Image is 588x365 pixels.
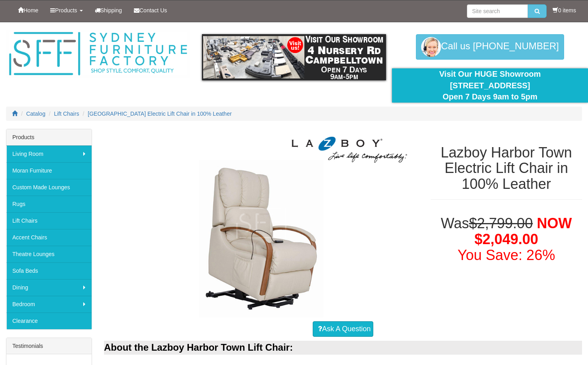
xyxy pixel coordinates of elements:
[55,7,77,14] span: Products
[6,196,92,212] a: Rugs
[202,34,386,80] img: showroom.gif
[6,279,92,296] a: Dining
[458,247,555,263] font: You Save: 26%
[128,0,173,20] a: Contact Us
[6,146,92,162] a: Living Room
[54,111,79,117] a: Lift Chairs
[44,0,88,20] a: Products
[100,7,122,14] span: Shipping
[26,111,45,117] a: Catalog
[6,179,92,196] a: Custom Made Lounges
[139,7,167,14] span: Contact Us
[24,7,38,14] span: Home
[469,215,533,231] del: $2,799.00
[6,262,92,279] a: Sofa Beds
[6,129,92,146] div: Products
[6,30,190,78] img: Sydney Furniture Factory
[431,216,582,263] h1: Was
[6,246,92,262] a: Theatre Lounges
[6,229,92,246] a: Accent Chairs
[6,338,92,354] div: Testimonials
[6,212,92,229] a: Lift Chairs
[474,215,572,247] span: NOW $2,049.00
[398,68,582,103] div: Visit Our HUGE Showroom [STREET_ADDRESS] Open 7 Days 9am to 5pm
[12,0,44,20] a: Home
[104,341,582,354] div: About the Lazboy Harbor Town Lift Chair:
[313,321,373,337] a: Ask A Question
[6,313,92,329] a: Clearance
[467,4,528,18] input: Site search
[431,145,582,192] h1: Lazboy Harbor Town Electric Lift Chair in 100% Leather
[6,296,92,313] a: Bedroom
[88,111,231,117] a: [GEOGRAPHIC_DATA] Electric Lift Chair in 100% Leather
[6,162,92,179] a: Moran Furniture
[89,0,128,20] a: Shipping
[553,6,576,14] li: 0 items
